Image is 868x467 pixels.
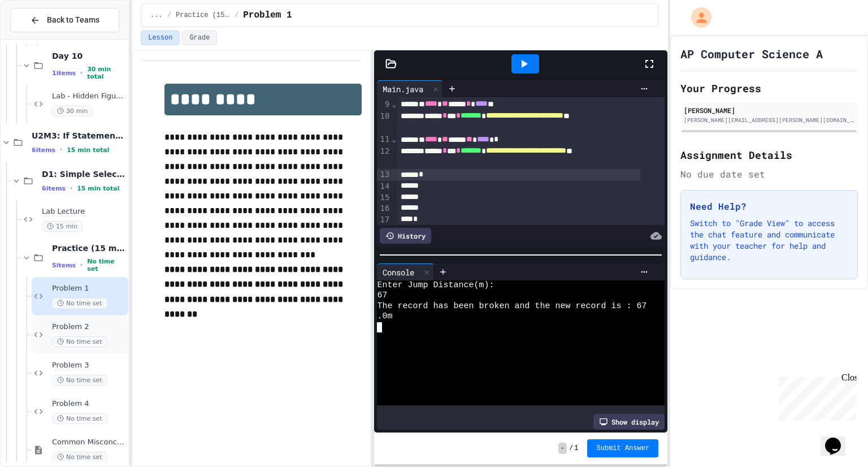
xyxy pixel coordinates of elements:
[569,444,573,453] span: /
[377,134,391,146] div: 11
[680,167,858,181] div: No due date set
[32,131,126,141] span: U2M3: If Statements & Control Flow
[680,80,858,96] h2: Your Progress
[87,66,126,80] span: 30 min total
[684,116,854,124] div: [PERSON_NAME][EMAIL_ADDRESS][PERSON_NAME][DOMAIN_NAME]
[391,135,397,144] span: Fold line
[167,11,171,20] span: /
[52,106,93,116] span: 30 min
[377,169,391,181] div: 13
[47,14,99,26] span: Back to Teams
[821,422,857,456] iframe: chat widget
[32,146,55,154] span: 6 items
[593,414,665,430] div: Show display
[235,11,238,20] span: /
[150,11,163,20] span: ...
[52,70,76,77] span: 1 items
[377,301,646,312] span: The record has been broken and the new record is : 67
[377,214,391,226] div: 17
[377,192,391,204] div: 15
[690,218,848,263] p: Switch to "Grade View" to access the chat feature and communicate with your teacher for help and ...
[52,284,126,293] span: Problem 1
[558,443,567,454] span: -
[684,105,854,115] div: [PERSON_NAME]
[377,263,434,280] div: Console
[377,203,391,214] div: 16
[596,444,649,453] span: Submit Answer
[377,99,391,111] div: 9
[52,262,76,269] span: 5 items
[87,258,126,273] span: No time set
[377,280,494,291] span: Enter Jump Distance(m):
[377,111,391,135] div: 10
[52,51,126,61] span: Day 10
[77,185,119,192] span: 15 min total
[176,11,230,20] span: Practice (15 mins)
[42,207,126,217] span: Lab Lecture
[377,80,443,97] div: Main.java
[377,312,392,322] span: .0m
[52,361,126,370] span: Problem 3
[52,322,126,332] span: Problem 2
[52,399,126,409] span: Problem 4
[377,266,420,278] div: Console
[690,200,848,213] h3: Need Help?
[52,413,107,424] span: No time set
[52,375,107,386] span: No time set
[182,31,217,45] button: Grade
[774,373,857,421] iframe: chat widget
[67,146,109,154] span: 15 min total
[391,100,397,109] span: Fold line
[52,452,107,462] span: No time set
[80,68,83,77] span: •
[42,185,66,192] span: 6 items
[680,46,823,62] h1: AP Computer Science A
[380,228,431,244] div: History
[42,221,83,232] span: 15 min
[377,83,429,95] div: Main.java
[70,184,72,193] span: •
[52,243,126,253] span: Practice (15 mins)
[52,298,107,309] span: No time set
[377,181,391,192] div: 14
[679,5,714,31] div: My Account
[680,147,858,163] h2: Assignment Details
[377,291,387,301] span: 67
[377,146,391,170] div: 12
[60,145,62,154] span: •
[574,444,578,453] span: 1
[52,438,126,447] span: Common Misconceptions
[52,92,126,101] span: Lab - Hidden Figures: Orbital Velocity Calculator
[587,439,658,457] button: Submit Answer
[52,336,107,347] span: No time set
[80,261,83,270] span: •
[5,5,78,72] div: Chat with us now!Close
[243,8,292,22] span: Problem 1
[42,169,126,179] span: D1: Simple Selection
[141,31,180,45] button: Lesson
[10,8,119,32] button: Back to Teams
